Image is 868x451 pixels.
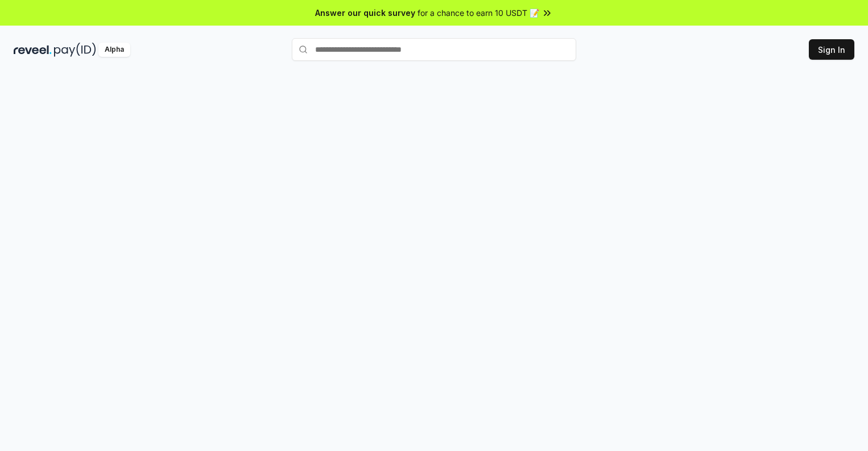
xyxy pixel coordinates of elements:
[14,43,52,57] img: reveel_dark
[315,7,415,19] span: Answer our quick survey
[54,43,96,57] img: pay_id
[809,39,854,60] button: Sign In
[418,7,539,19] span: for a chance to earn 10 USDT 📝
[98,43,130,57] div: Alpha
